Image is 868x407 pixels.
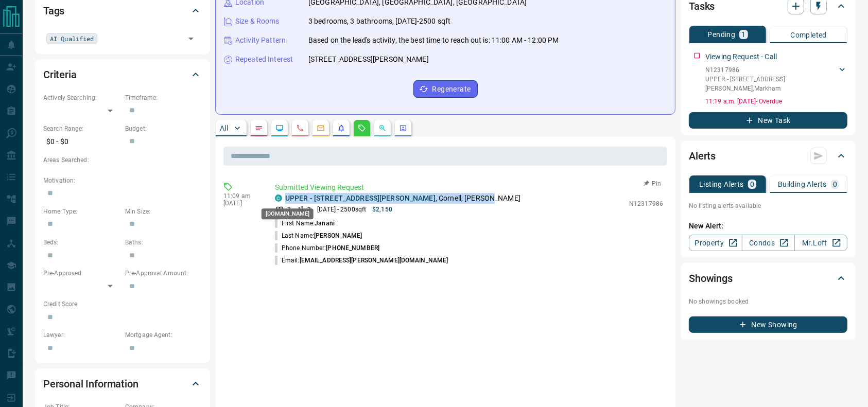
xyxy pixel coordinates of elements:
[741,31,745,38] p: 1
[317,205,366,214] p: [DATE] - 2500 sqft
[275,182,663,193] p: Submitted Viewing Request
[833,181,837,188] p: 0
[326,244,379,252] span: [PHONE_NUMBER]
[708,31,736,38] p: Pending
[372,205,392,214] p: $2,150
[43,376,138,392] h2: Personal Information
[296,124,304,132] svg: Calls
[300,257,448,264] span: [EMAIL_ADDRESS][PERSON_NAME][DOMAIN_NAME]
[275,231,362,240] p: Last Name:
[235,16,280,27] p: Size & Rooms
[255,124,263,132] svg: Notes
[43,176,202,185] p: Motivation:
[689,235,742,251] a: Property
[43,269,120,278] p: Pre-Approved:
[184,31,198,46] button: Open
[285,194,436,202] a: UPPER - [STREET_ADDRESS][PERSON_NAME]
[125,93,202,102] p: Timeframe:
[705,65,837,75] p: N12317986
[689,270,733,287] h2: Showings
[705,97,847,106] p: 11:19 a.m. [DATE] - Overdue
[43,124,120,133] p: Search Range:
[689,144,847,168] div: Alerts
[742,235,795,251] a: Condos
[43,238,120,247] p: Beds:
[689,297,847,306] p: No showings booked
[43,330,120,340] p: Lawyer:
[705,63,847,95] div: N12317986UPPER - [STREET_ADDRESS][PERSON_NAME],Markham
[689,148,716,164] h2: Alerts
[794,235,847,251] a: Mr.Loft
[315,220,335,227] span: Janani
[223,200,259,207] p: [DATE]
[275,243,379,253] p: Phone Number:
[43,371,202,396] div: Personal Information
[314,232,362,239] span: [PERSON_NAME]
[629,199,663,208] p: N12317986
[43,207,120,216] p: Home Type:
[705,75,837,93] p: UPPER - [STREET_ADDRESS][PERSON_NAME] , Markham
[689,201,847,210] p: No listing alerts available
[399,124,407,132] svg: Agent Actions
[50,33,94,44] span: AI Qualified
[689,112,847,129] button: New Task
[790,31,827,39] p: Completed
[262,208,314,219] div: [DOMAIN_NAME]
[125,207,202,216] p: Min Size:
[125,124,202,133] p: Budget:
[308,35,559,46] p: Based on the lead's activity, the best time to reach out is: 11:00 AM - 12:00 PM
[689,221,847,232] p: New Alert:
[689,316,847,333] button: New Showing
[750,181,754,188] p: 0
[43,62,202,87] div: Criteria
[220,125,228,132] p: All
[235,54,293,65] p: Repeated Interest
[43,93,120,102] p: Actively Searching:
[308,16,450,27] p: 3 bedrooms, 3 bathrooms, [DATE]-2500 sqft
[317,124,325,132] svg: Emails
[689,266,847,291] div: Showings
[43,155,202,165] p: Areas Searched:
[337,124,345,132] svg: Listing Alerts
[43,299,202,309] p: Credit Score:
[413,80,478,98] button: Regenerate
[275,256,448,265] p: Email:
[125,269,202,278] p: Pre-Approval Amount:
[43,3,64,19] h2: Tags
[275,219,335,228] p: First Name:
[43,133,120,150] p: $0 - $0
[378,124,387,132] svg: Opportunities
[235,35,286,46] p: Activity Pattern
[275,124,284,132] svg: Lead Browsing Activity
[358,124,366,132] svg: Requests
[778,181,827,188] p: Building Alerts
[125,330,202,340] p: Mortgage Agent:
[705,51,777,62] p: Viewing Request - Call
[125,238,202,247] p: Baths:
[43,66,77,83] h2: Criteria
[308,54,429,65] p: [STREET_ADDRESS][PERSON_NAME]
[285,193,520,204] p: , Cornell, [PERSON_NAME]
[637,179,667,188] button: Pin
[223,192,259,200] p: 11:09 am
[699,181,744,188] p: Listing Alerts
[275,194,282,202] div: condos.ca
